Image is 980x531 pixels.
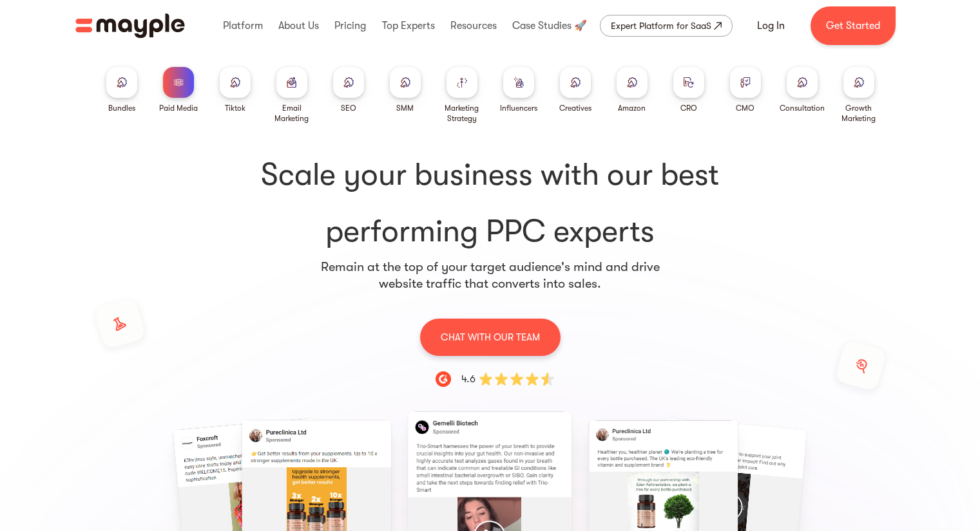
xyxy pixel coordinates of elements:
a: Marketing Strategy [439,67,485,124]
div: About Us [275,5,322,46]
div: SEO [341,103,356,113]
a: Growth Marketing [836,67,882,124]
a: Amazon [617,67,648,113]
div: Tiktok [225,103,245,113]
h1: performing PPC experts [99,154,882,252]
div: Influencers [500,103,537,113]
a: Creatives [559,67,591,113]
a: SMM [390,67,421,113]
div: Creatives [559,103,591,113]
p: Remain at the top of your target audience's mind and drive website traffic that converts into sales. [320,259,660,292]
div: 4.6 [461,371,476,387]
p: CHAT WITH OUR TEAM [441,329,540,346]
a: Consultation [780,67,825,113]
div: Pricing [331,5,369,46]
a: Get Started [811,6,896,45]
div: Top Experts [379,5,438,46]
div: Resources [447,5,500,46]
div: Paid Media [159,103,198,113]
a: SEO [333,67,364,113]
a: Email Marketing [269,67,315,124]
a: CMO [730,67,761,113]
a: CHAT WITH OUR TEAM [420,318,561,356]
div: CRO [680,103,697,113]
div: Marketing Strategy [439,103,485,124]
div: Email Marketing [269,103,315,124]
div: Expert Platform for SaaS [611,18,711,33]
div: SMM [396,103,414,113]
a: Paid Media [159,67,198,113]
div: Amazon [618,103,646,113]
div: Growth Marketing [836,103,882,124]
a: Bundles [106,67,137,113]
a: Influencers [500,67,537,113]
a: Log In [742,10,800,41]
a: home [75,14,185,38]
img: Mayple logo [75,14,185,38]
div: Platform [220,5,266,46]
div: Consultation [780,103,825,113]
a: CRO [673,67,704,113]
div: Bundles [108,103,135,113]
a: Expert Platform for SaaS [600,15,733,37]
a: Tiktok [220,67,251,113]
span: Scale your business with our best [99,154,882,196]
div: CMO [736,103,754,113]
